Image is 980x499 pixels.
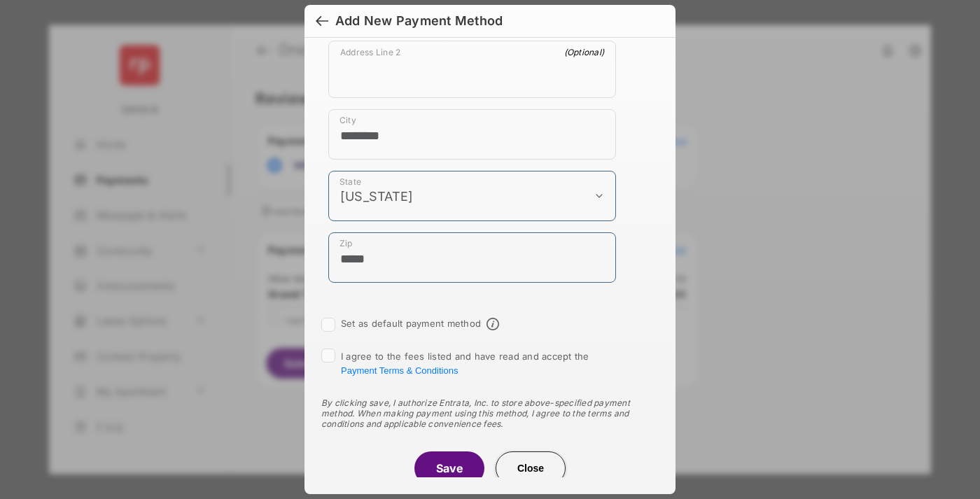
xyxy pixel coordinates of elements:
[414,451,484,485] button: Save
[321,398,659,429] div: By clicking save, I authorize Entrata, Inc. to store above-specified payment method. When making ...
[328,232,616,283] div: payment_method_screening[postal_addresses][postalCode]
[496,451,566,485] button: Close
[341,318,481,329] label: Set as default payment method
[341,351,589,376] span: I agree to the fees listed and have read and accept the
[328,41,616,98] div: payment_method_screening[postal_addresses][addressLine2]
[335,13,503,29] div: Add New Payment Method
[328,171,616,221] div: payment_method_screening[postal_addresses][administrativeArea]
[486,318,499,330] span: Default payment method info
[341,365,458,376] button: I agree to the fees listed and have read and accept the
[328,109,616,160] div: payment_method_screening[postal_addresses][locality]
